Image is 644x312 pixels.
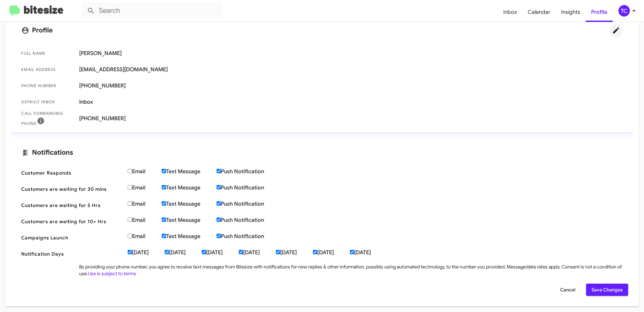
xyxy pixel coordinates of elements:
[128,217,132,222] input: Email
[586,284,628,296] button: Save Changes
[202,249,239,256] label: [DATE]
[162,201,166,206] input: Text Message
[162,168,217,175] label: Text Message
[350,250,354,254] input: [DATE]
[21,110,74,127] span: Call Forwarding Phone
[276,249,313,256] label: [DATE]
[128,250,132,254] input: [DATE]
[217,217,221,222] input: Push Notification
[162,217,217,224] label: Text Message
[21,50,74,57] span: Full Name
[21,234,122,241] span: Campaigns Launch
[217,234,221,238] input: Push Notification
[162,184,217,191] label: Text Message
[560,284,575,296] span: Cancel
[618,5,630,17] div: TC
[350,249,387,256] label: [DATE]
[79,263,623,277] div: By providing your phone number, you agree to receive text messages from Bitesize with notificatio...
[239,250,243,254] input: [DATE]
[162,234,166,238] input: Text Message
[165,250,169,254] input: [DATE]
[21,149,623,157] mat-card-title: Notifications
[79,82,623,89] span: [PHONE_NUMBER]
[522,2,556,22] a: Calendar
[128,234,132,238] input: Email
[591,284,623,296] span: Save Changes
[217,201,280,207] label: Push Notification
[128,249,165,256] label: [DATE]
[21,170,122,176] span: Customer Responds
[79,99,623,105] span: Inbox
[88,270,136,277] a: Use is subject to terms
[21,186,122,192] span: Customers are waiting for 30 mins
[128,217,162,224] label: Email
[79,50,623,57] span: [PERSON_NAME]
[162,169,166,173] input: Text Message
[217,185,221,189] input: Push Notification
[21,82,74,89] span: Phone number
[21,251,122,257] span: Notification Days
[128,168,162,175] label: Email
[556,2,586,22] a: Insights
[217,184,280,191] label: Push Notification
[79,115,623,122] span: [PHONE_NUMBER]
[555,284,581,296] button: Cancel
[217,217,280,224] label: Push Notification
[217,233,280,240] label: Push Notification
[128,184,162,191] label: Email
[21,99,74,105] span: Default Inbox
[128,185,132,189] input: Email
[313,249,350,256] label: [DATE]
[21,66,74,73] span: Email Address
[82,3,223,19] input: Search
[162,233,217,240] label: Text Message
[21,218,122,225] span: Customers are waiting for 10+ Hrs
[162,185,166,189] input: Text Message
[128,201,162,207] label: Email
[217,168,280,175] label: Push Notification
[202,250,206,254] input: [DATE]
[276,250,280,254] input: [DATE]
[128,201,132,206] input: Email
[162,201,217,207] label: Text Message
[21,24,623,37] mat-card-title: Profile
[162,217,166,222] input: Text Message
[586,2,613,22] a: Profile
[498,2,522,22] a: Inbox
[313,250,317,254] input: [DATE]
[79,66,623,73] span: [EMAIL_ADDRESS][DOMAIN_NAME]
[165,249,202,256] label: [DATE]
[128,169,132,173] input: Email
[613,5,637,17] button: TC
[128,233,162,240] label: Email
[217,169,221,173] input: Push Notification
[21,202,122,209] span: Customers are waiting for 5 Hrs
[239,249,276,256] label: [DATE]
[217,201,221,206] input: Push Notification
